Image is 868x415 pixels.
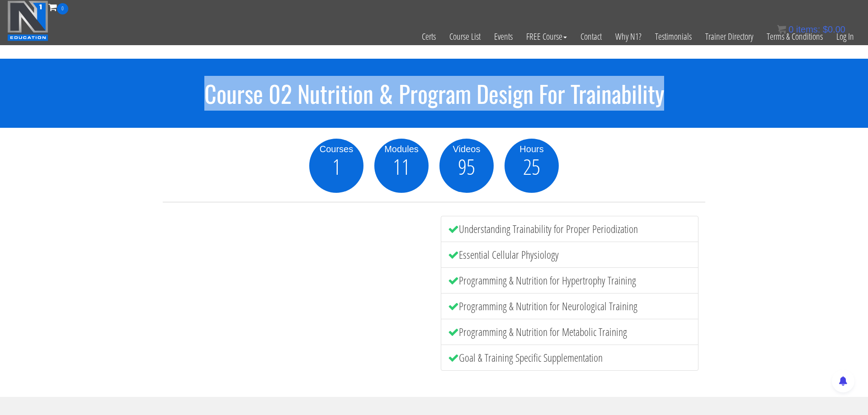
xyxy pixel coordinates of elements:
a: Log In [830,14,861,59]
div: Courses [309,142,363,156]
a: 0 items: $0.00 [777,24,845,34]
span: 1 [332,156,341,177]
span: items: [796,24,820,34]
span: 95 [458,156,475,177]
a: Certs [415,14,443,59]
li: Essential Cellular Physiology [441,242,698,268]
span: $ [823,24,828,34]
a: Contact [574,14,609,59]
a: Why N1? [609,14,648,59]
li: Programming & Nutrition for Hypertrophy Training [441,267,698,294]
a: Testimonials [648,14,698,59]
span: 0 [57,3,68,14]
li: Goal & Training Specific Supplementation [441,345,698,371]
img: n1-education [7,0,48,41]
a: Trainer Directory [698,14,760,59]
div: Hours [505,142,559,156]
bdi: 0.00 [823,24,845,34]
a: FREE Course [519,14,574,59]
span: 0 [788,24,793,34]
li: Understanding Trainability for Proper Periodization [441,216,698,242]
a: Terms & Conditions [760,14,830,59]
a: Course List [443,14,487,59]
a: Events [487,14,519,59]
span: 11 [393,156,410,177]
li: Programming & Nutrition for Neurological Training [441,293,698,319]
div: Modules [374,142,429,156]
div: Videos [439,142,494,156]
span: 25 [523,156,540,177]
a: 0 [48,1,68,13]
img: icon11.png [777,25,786,34]
li: Programming & Nutrition for Metabolic Training [441,319,698,345]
